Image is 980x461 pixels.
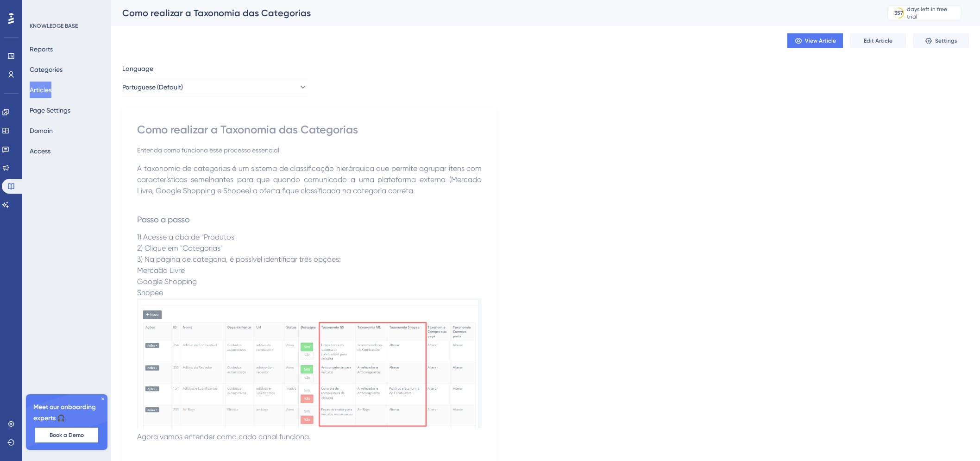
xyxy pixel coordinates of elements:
div: days left in free trial [907,6,958,20]
span: Book a Demo [50,431,84,439]
span: Google Shopping [137,277,197,286]
span: 2) Clique em "Categorias" [137,244,223,253]
button: Settings [913,33,969,48]
span: Agora vamos entender como cada canal funciona. [137,432,311,441]
span: Portuguese (Default) [122,82,183,93]
span: 3) Na página de categoria, é possível identificar três opções: [137,255,341,264]
button: Book a Demo [35,428,98,442]
button: Categories [30,61,63,78]
button: Page Settings [30,102,70,119]
div: Entenda como funciona esse processo essencial [137,145,482,156]
span: Edit Article [864,37,892,44]
iframe: UserGuiding AI Assistant Launcher [941,424,969,452]
button: Reports [30,41,53,57]
div: 357 [894,9,903,17]
span: A taxonomia de categorias é um sistema de classificação hierárquica que permite agrupar itens com... [137,164,484,195]
button: Domain [30,122,53,139]
button: View Article [787,33,843,48]
span: Meet our onboarding experts 🎧 [33,402,100,424]
div: Como realizar a Taxonomia das Categorias [137,122,482,137]
span: Passo a passo [137,215,190,224]
button: Edit Article [850,33,906,48]
span: Language [122,63,153,74]
span: Mercado Livre [137,266,185,275]
div: KNOWLEDGE BASE [30,22,78,30]
button: Articles [30,82,51,98]
span: View Article [805,37,836,44]
div: Como realizar a Taxonomia das Categorias [122,6,864,19]
span: 1) Acesse a aba de "Produtos" [137,233,237,241]
span: Shopee [137,288,163,297]
span: Settings [935,37,957,44]
button: Portuguese (Default) [122,78,308,96]
button: Access [30,143,50,159]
